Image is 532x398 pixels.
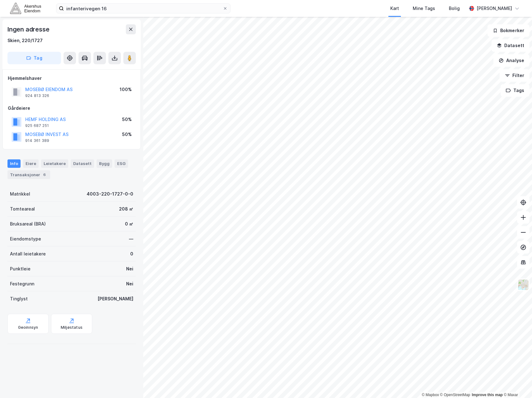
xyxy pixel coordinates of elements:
div: [PERSON_NAME] [97,295,133,303]
div: Tomteareal [10,205,35,213]
div: Bygg [97,159,112,167]
div: Nei [126,265,133,273]
div: Punktleie [10,265,31,273]
input: Søk på adresse, matrikkel, gårdeiere, leietakere eller personer [64,4,223,13]
div: 0 [130,250,133,258]
button: Filter [500,69,530,82]
div: Miljøstatus [61,325,83,330]
div: Antall leietakere [10,250,46,258]
div: [PERSON_NAME] [477,5,512,12]
div: Mine Tags [413,5,435,12]
div: 4003-220-1727-0-0 [87,190,133,198]
div: 208 ㎡ [119,205,133,213]
div: Hjemmelshaver [8,75,135,82]
button: Analyse [493,54,530,67]
div: Transaksjoner [7,170,50,179]
img: Z [517,279,529,291]
button: Tag [7,52,61,64]
div: 50% [122,131,132,138]
div: Kart [390,5,399,12]
div: Info [7,159,21,167]
div: Kontrollprogram for chat [501,368,532,398]
div: ESG [115,159,128,167]
div: Gårdeiere [8,104,135,112]
div: 914 361 389 [25,138,49,143]
div: Eiendomstype [10,235,41,243]
div: Eiere [23,159,39,167]
div: 0 ㎡ [125,220,133,228]
button: Bokmerker [487,24,530,37]
div: Leietakere [41,159,68,167]
div: Ingen adresse [7,24,50,34]
div: 6 [41,172,48,178]
div: Tinglyst [10,295,28,303]
iframe: Chat Widget [501,368,532,398]
div: Bruksareal (BRA) [10,220,46,228]
div: 924 813 326 [25,93,49,98]
a: OpenStreetMap [440,393,470,397]
button: Tags [501,84,530,97]
button: Datasett [492,39,530,52]
div: Nei [126,280,133,288]
div: Matrikkel [10,190,30,198]
div: Festegrunn [10,280,34,288]
div: 100% [120,86,132,93]
a: Mapbox [422,393,439,397]
div: Geoinnsyn [18,325,38,330]
img: akershus-eiendom-logo.9091f326c980b4bce74ccdd9f866810c.svg [10,3,41,14]
a: Improve this map [472,393,503,397]
div: 925 687 251 [25,123,49,128]
div: Datasett [71,159,94,167]
div: Skien, 220/1727 [7,37,43,44]
div: — [129,235,133,243]
div: Bolig [449,5,460,12]
div: 50% [122,116,132,123]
